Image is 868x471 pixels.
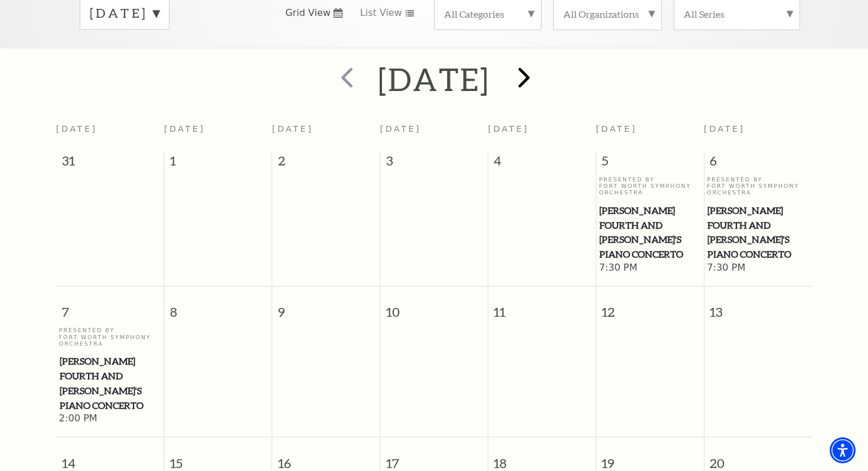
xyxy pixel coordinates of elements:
span: [DATE] [380,124,422,134]
span: 31 [56,152,164,176]
span: 10 [380,287,488,327]
p: Presented By Fort Worth Symphony Orchestra [59,327,161,347]
span: 2 [272,152,380,176]
span: [DATE] [164,124,205,134]
a: Brahms Fourth and Grieg's Piano Concerto [599,203,700,262]
span: 9 [272,287,380,327]
p: Presented By Fort Worth Symphony Orchestra [599,176,700,196]
span: 8 [164,287,272,327]
span: [PERSON_NAME] Fourth and [PERSON_NAME]'s Piano Concerto [599,203,700,262]
span: [DATE] [488,124,529,134]
span: 2:00 PM [59,412,161,425]
span: 12 [596,287,704,327]
span: [DATE] [596,124,637,134]
span: [DATE] [56,124,97,134]
div: Accessibility Menu [830,437,856,463]
h2: [DATE] [378,60,490,98]
span: [PERSON_NAME] Fourth and [PERSON_NAME]'s Piano Concerto [707,203,808,262]
span: 7:30 PM [599,262,700,275]
label: All Organizations [563,8,652,20]
span: 4 [488,152,596,176]
span: 13 [704,287,812,327]
a: Brahms Fourth and Grieg's Piano Concerto [707,203,809,262]
span: [PERSON_NAME] Fourth and [PERSON_NAME]'s Piano Concerto [60,354,161,412]
label: [DATE] [90,4,159,22]
span: 7:30 PM [707,262,809,275]
span: Grid View [285,7,331,20]
button: next [501,59,544,100]
span: [DATE] [272,124,314,134]
a: Brahms Fourth and Grieg's Piano Concerto [59,354,161,412]
span: [DATE] [704,124,745,134]
span: 7 [56,287,164,327]
p: Presented By Fort Worth Symphony Orchestra [707,176,809,196]
span: 5 [596,152,704,176]
span: 11 [488,287,596,327]
button: prev [324,59,367,100]
span: List View [360,7,402,20]
label: All Categories [444,8,531,20]
span: 3 [380,152,488,176]
span: 6 [704,152,812,176]
label: All Series [684,8,790,20]
span: 1 [164,152,272,176]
